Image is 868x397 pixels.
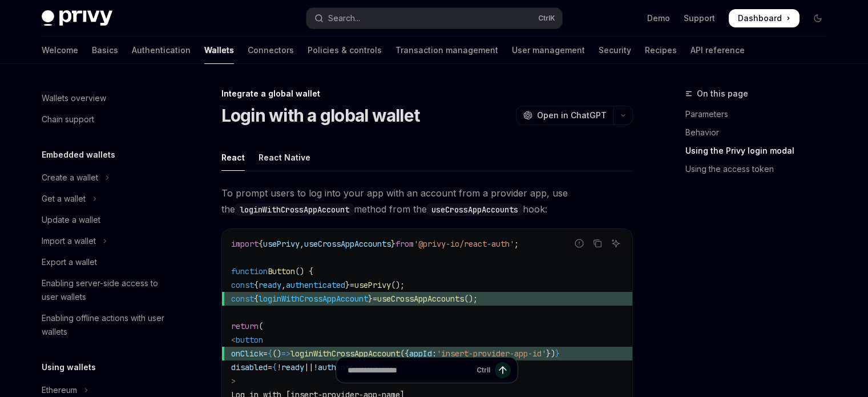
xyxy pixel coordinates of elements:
span: } [345,280,350,290]
a: Welcome [42,37,78,64]
span: , [281,280,286,290]
span: from [395,239,414,249]
span: loginWithCrossAppAccount [290,348,400,359]
span: } [368,294,373,304]
span: (); [391,280,405,290]
a: Transaction management [395,37,498,64]
span: Dashboard [738,13,782,24]
a: Basics [92,37,118,64]
button: Toggle dark mode [809,9,827,27]
a: Dashboard [729,9,800,27]
div: Get a wallet [42,192,86,206]
h1: Login with a global wallet [221,105,420,126]
span: , [300,239,304,249]
button: Open search [306,8,562,29]
a: Behavior [685,123,836,142]
span: appId: [409,348,437,359]
a: Authentication [132,37,191,64]
a: Using the Privy login modal [685,142,836,160]
span: usePrivy [263,239,300,249]
code: loginWithCrossAppAccount [235,203,354,216]
span: = [373,294,377,304]
span: (); [464,294,478,304]
button: Copy the contents from the code block [590,236,605,251]
a: User management [512,37,585,64]
span: < [231,335,236,345]
span: const [231,294,254,304]
span: onClick [231,348,263,359]
div: Integrate a global wallet [221,88,633,99]
a: Recipes [645,37,677,64]
a: Support [684,13,715,24]
div: Import a wallet [42,234,96,248]
button: Ask AI [608,236,623,251]
span: { [259,239,263,249]
span: '@privy-io/react-auth' [414,239,514,249]
a: Update a wallet [33,210,179,230]
a: Using the access token [685,160,836,178]
h5: Embedded wallets [42,148,115,162]
span: return [231,321,259,331]
button: Open in ChatGPT [516,106,613,125]
span: { [254,294,259,304]
span: To prompt users to log into your app with an account from a provider app, use the method from the... [221,185,633,217]
span: ({ [400,348,409,359]
a: Parameters [685,105,836,123]
a: Enabling offline actions with user wallets [33,308,179,342]
span: () { [295,266,313,276]
a: API reference [691,37,745,64]
div: Ethereum [42,383,77,397]
span: = [263,348,268,359]
div: Update a wallet [42,213,100,227]
div: React Native [259,144,310,171]
div: Wallets overview [42,91,106,105]
span: useCrossAppAccounts [304,239,391,249]
span: button [236,335,263,345]
button: Send message [495,362,511,378]
div: Create a wallet [42,171,98,185]
span: usePrivy [354,280,391,290]
div: Search... [328,11,360,25]
span: ( [259,321,263,331]
span: useCrossAppAccounts [377,294,464,304]
span: function [231,266,268,276]
span: authenticated [286,280,345,290]
span: () [272,348,281,359]
a: Wallets overview [33,88,179,109]
button: Toggle Create a wallet section [33,167,179,188]
img: dark logo [42,10,112,26]
div: Enabling offline actions with user wallets [42,311,172,339]
a: Wallets [204,37,234,64]
span: } [391,239,395,249]
span: ready [259,280,281,290]
span: import [231,239,259,249]
span: On this page [697,87,748,101]
span: } [555,348,560,359]
span: ; [514,239,519,249]
span: { [254,280,259,290]
span: const [231,280,254,290]
span: Open in ChatGPT [537,110,607,121]
span: Button [268,266,295,276]
a: Connectors [248,37,294,64]
span: = [350,280,354,290]
input: Ask a question... [348,358,472,383]
div: Enabling server-side access to user wallets [42,276,172,304]
div: Chain support [42,113,94,126]
span: { [268,348,272,359]
a: Enabling server-side access to user wallets [33,273,179,307]
a: Export a wallet [33,252,179,272]
code: useCrossAppAccounts [427,203,523,216]
span: loginWithCrossAppAccount [259,294,368,304]
a: Policies & controls [308,37,382,64]
button: Report incorrect code [572,236,587,251]
a: Security [599,37,631,64]
span: => [281,348,290,359]
a: Demo [647,13,670,24]
div: React [221,144,245,171]
div: Export a wallet [42,255,97,269]
button: Toggle Get a wallet section [33,189,179,209]
span: }) [546,348,555,359]
button: Toggle Import a wallet section [33,231,179,251]
a: Chain support [33,109,179,130]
